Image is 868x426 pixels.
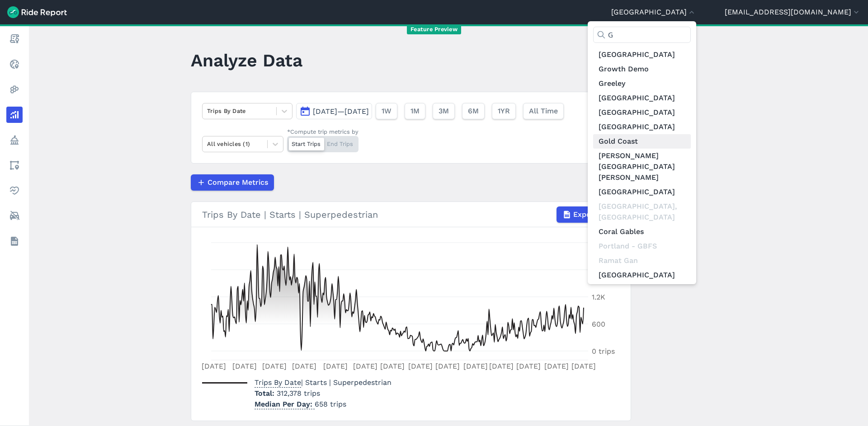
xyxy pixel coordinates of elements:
div: Ramat Gan [593,253,691,268]
div: Portland - GBFS [593,239,691,253]
a: [PERSON_NAME][GEOGRAPHIC_DATA][PERSON_NAME] [593,149,691,185]
a: [GEOGRAPHIC_DATA] [593,268,691,282]
a: [GEOGRAPHIC_DATA] [593,105,691,120]
a: Coral Gables [593,225,691,239]
a: [GEOGRAPHIC_DATA] [593,185,691,199]
a: Gold Coast [593,134,691,149]
input: Type to filter... [593,27,691,43]
div: [GEOGRAPHIC_DATA], [GEOGRAPHIC_DATA] [593,199,691,225]
a: [GEOGRAPHIC_DATA] [593,47,691,62]
a: Greeley [593,76,691,91]
a: [GEOGRAPHIC_DATA] [593,91,691,105]
a: [GEOGRAPHIC_DATA] [593,120,691,134]
a: Growth Demo [593,62,691,76]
